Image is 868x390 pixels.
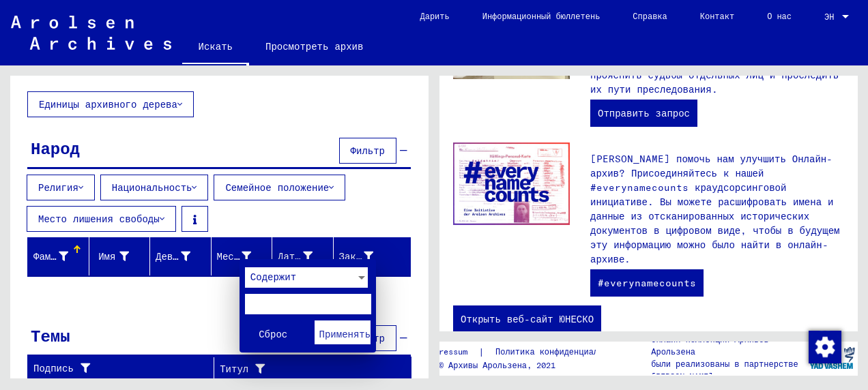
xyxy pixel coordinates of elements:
[315,320,371,344] button: Применять
[319,328,371,340] span: Применять
[809,331,841,363] img: Изменение согласия
[245,320,302,344] button: Сброс
[808,330,841,363] div: Изменение согласия
[259,328,287,340] span: Сброс
[250,271,296,283] span: Содержит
